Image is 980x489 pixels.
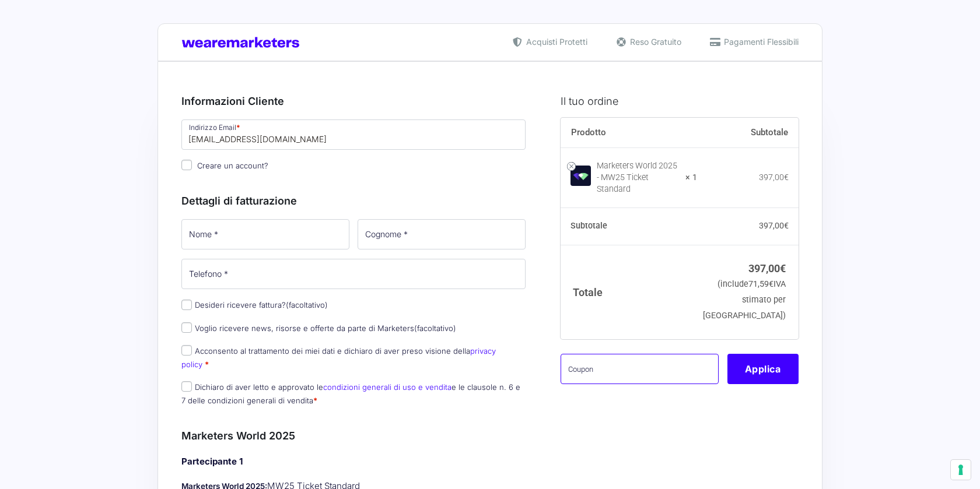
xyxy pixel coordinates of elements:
bdi: 397,00 [759,173,789,182]
span: € [784,173,789,182]
input: Coupon [561,354,719,384]
h3: Marketers World 2025 [181,428,526,444]
img: Marketers World 2025 - MW25 Ticket Standard [570,166,591,186]
h3: Informazioni Cliente [181,93,526,109]
label: Acconsento al trattamento dei miei dati e dichiaro di aver preso visione della [181,346,496,369]
label: Desideri ricevere fattura? [181,300,328,309]
input: Telefono * [181,259,526,289]
div: Marketers World 2025 - MW25 Ticket Standard [597,160,678,195]
th: Subtotale [561,208,698,245]
span: € [784,221,789,230]
span: (facoltativo) [414,323,456,333]
button: Le tue preferenze relative al consenso per le tecnologie di tracciamento [951,460,971,480]
th: Prodotto [561,118,698,148]
span: Acquisti Protetti [523,36,587,48]
span: Pagamenti Flessibili [721,36,799,48]
a: condizioni generali di uso e vendita [323,382,452,392]
bdi: 397,00 [759,221,789,230]
span: 71,59 [748,279,773,289]
h4: Partecipante 1 [181,455,526,469]
button: Applica [727,354,799,384]
span: Creare un account? [197,161,268,170]
input: Desideri ricevere fattura?(facoltativo) [181,300,192,310]
th: Subtotale [697,118,799,148]
input: Dichiaro di aver letto e approvato lecondizioni generali di uso e venditae le clausole n. 6 e 7 d... [181,381,192,392]
h3: Dettagli di fatturazione [181,193,526,209]
th: Totale [561,245,698,339]
input: Cognome * [358,219,526,249]
strong: × 1 [685,172,697,184]
label: Dichiaro di aver letto e approvato le e le clausole n. 6 e 7 delle condizioni generali di vendita [181,382,520,405]
small: (include IVA stimato per [GEOGRAPHIC_DATA]) [703,279,786,321]
input: Acconsento al trattamento dei miei dati e dichiaro di aver preso visione dellaprivacy policy [181,345,192,356]
span: € [769,279,773,289]
label: Voglio ricevere news, risorse e offerte da parte di Marketers [181,323,456,333]
bdi: 397,00 [748,262,786,275]
input: Creare un account? [181,160,192,170]
input: Indirizzo Email * [181,119,526,150]
input: Voglio ricevere news, risorse e offerte da parte di Marketers(facoltativo) [181,322,192,333]
span: € [780,262,786,275]
input: Nome * [181,219,349,249]
h3: Il tuo ordine [561,93,799,109]
span: Reso Gratuito [627,36,681,48]
span: (facoltativo) [286,300,328,309]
